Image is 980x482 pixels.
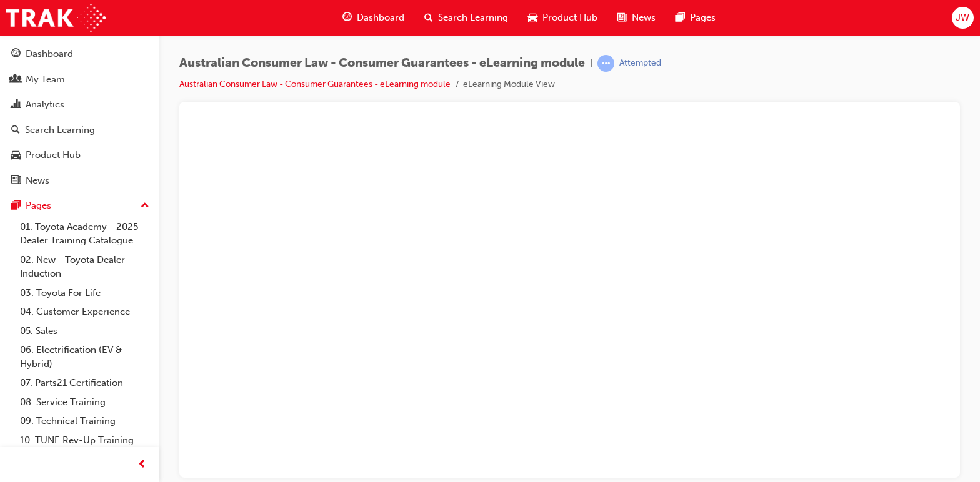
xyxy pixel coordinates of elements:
div: Product Hub [26,148,81,162]
span: car-icon [528,10,537,26]
a: Australian Consumer Law - Consumer Guarantees - eLearning module [179,79,451,89]
button: DashboardMy TeamAnalyticsSearch LearningProduct HubNews [5,40,154,194]
a: My Team [5,68,154,91]
div: Pages [26,199,51,213]
button: JW [952,7,974,29]
img: Trak [6,4,106,32]
span: Australian Consumer Law - Consumer Guarantees - eLearning module [179,56,585,71]
a: guage-iconDashboard [332,5,414,31]
span: guage-icon [342,10,352,26]
span: Dashboard [357,11,404,25]
li: eLearning Module View [463,77,555,92]
a: 06. Electrification (EV & Hybrid) [15,340,154,373]
span: Pages [690,11,716,25]
span: JW [956,11,969,25]
a: 10. TUNE Rev-Up Training [15,431,154,450]
a: 04. Customer Experience [15,302,154,322]
span: learningRecordVerb_ATTEMPT-icon [597,55,614,72]
span: pages-icon [676,10,685,26]
span: prev-icon [137,457,147,473]
span: news-icon [11,175,21,187]
a: 01. Toyota Academy - 2025 Dealer Training Catalogue [15,217,154,250]
a: 03. Toyota For Life [15,283,154,303]
span: News [632,11,656,25]
span: Search Learning [438,11,508,25]
a: Dashboard [5,42,154,66]
span: | [590,56,592,71]
span: search-icon [424,10,433,26]
a: 05. Sales [15,322,154,341]
a: News [5,169,154,192]
a: 02. New - Toyota Dealer Induction [15,250,154,283]
a: search-iconSearch Learning [414,5,518,31]
span: car-icon [11,150,21,161]
a: 09. Technical Training [15,411,154,431]
div: My Team [26,72,65,87]
span: Product Hub [542,11,597,25]
span: pages-icon [11,200,21,212]
span: up-icon [141,198,149,214]
div: Search Learning [25,123,95,137]
a: pages-iconPages [666,5,726,31]
span: people-icon [11,74,21,86]
button: Pages [5,194,154,217]
a: Analytics [5,93,154,116]
div: Dashboard [26,47,73,61]
div: Attempted [619,57,661,69]
a: Search Learning [5,119,154,142]
span: chart-icon [11,99,21,111]
span: search-icon [11,125,20,136]
span: news-icon [617,10,627,26]
div: Analytics [26,97,64,112]
a: 08. Service Training [15,393,154,412]
a: Product Hub [5,144,154,167]
span: guage-icon [11,49,21,60]
a: 07. Parts21 Certification [15,373,154,393]
a: car-iconProduct Hub [518,5,607,31]
a: news-iconNews [607,5,666,31]
div: News [26,174,49,188]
